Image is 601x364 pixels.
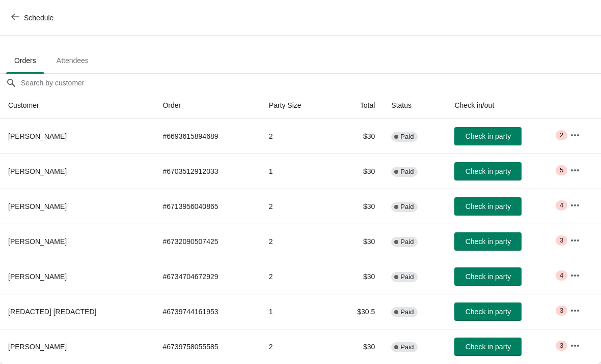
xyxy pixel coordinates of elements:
th: Check in/out [446,92,562,119]
span: 3 [560,342,563,350]
span: 2 [560,131,563,139]
th: Total [333,92,383,119]
td: $30.5 [333,294,383,329]
td: $30 [333,154,383,189]
td: # 6732090507425 [154,224,260,259]
button: Check in party [454,127,522,145]
td: $30 [333,259,383,294]
span: [PERSON_NAME] [8,202,67,210]
span: Check in party [466,167,511,175]
button: Check in party [454,302,522,321]
td: 2 [261,224,333,259]
button: Check in party [454,267,522,286]
td: $30 [333,329,383,364]
span: 3 [560,307,563,315]
span: [PERSON_NAME] [8,343,67,351]
span: 5 [560,166,563,174]
td: # 6734704672929 [154,259,260,294]
td: $30 [333,224,383,259]
td: # 6713956040865 [154,189,260,224]
span: Check in party [466,308,511,316]
span: Paid [400,238,414,246]
td: # 6703512912033 [154,154,260,189]
span: [REDACTED] [REDACTED] [8,308,96,316]
td: $30 [333,119,383,154]
td: 1 [261,294,333,329]
input: Search by customer [20,74,601,92]
span: Check in party [466,202,511,210]
span: Check in party [466,343,511,351]
span: Check in party [466,272,511,281]
span: Paid [400,133,414,141]
span: Orders [6,51,44,70]
td: # 6739758055585 [154,329,260,364]
button: Check in party [454,338,522,356]
td: 2 [261,119,333,154]
td: 2 [261,259,333,294]
button: Schedule [5,9,62,27]
th: Order [154,92,260,119]
span: 3 [560,236,563,245]
span: [PERSON_NAME] [8,272,67,281]
span: [PERSON_NAME] [8,132,67,140]
td: 2 [261,189,333,224]
span: Paid [400,343,414,351]
span: Paid [400,308,414,316]
span: Paid [400,203,414,211]
span: Check in party [466,237,511,246]
td: 1 [261,154,333,189]
span: 4 [560,201,563,209]
td: $30 [333,189,383,224]
span: Schedule [24,14,53,22]
th: Status [383,92,446,119]
button: Check in party [454,232,522,251]
td: 2 [261,329,333,364]
span: [PERSON_NAME] [8,237,67,246]
td: # 6693615894689 [154,119,260,154]
span: Attendees [48,51,97,70]
button: Check in party [454,162,522,180]
span: 4 [560,271,563,280]
span: Paid [400,273,414,281]
td: # 6739744161953 [154,294,260,329]
button: Check in party [454,197,522,216]
span: Paid [400,168,414,176]
th: Party Size [261,92,333,119]
span: [PERSON_NAME] [8,167,67,175]
span: Check in party [466,132,511,140]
